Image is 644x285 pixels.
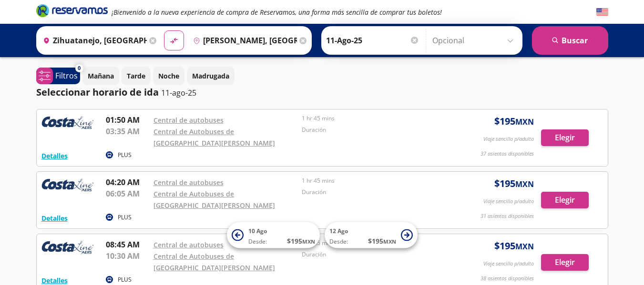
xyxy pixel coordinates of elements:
span: $ 195 [494,177,534,191]
p: Mañana [88,71,114,81]
img: RESERVAMOS [41,114,94,133]
p: PLUS [118,275,132,284]
i: Brand Logo [36,3,108,18]
small: MXN [302,238,315,245]
button: 0Filtros [36,68,80,84]
a: Central de autobuses [153,116,224,125]
span: $ 195 [368,236,396,246]
a: Brand Logo [36,3,108,20]
p: 31 asientos disponibles [480,212,534,220]
p: 03:35 AM [106,126,149,137]
a: Central de Autobuses de [GEOGRAPHIC_DATA][PERSON_NAME] [153,127,275,147]
p: Duración [302,188,446,197]
p: 38 asientos disponibles [480,275,534,283]
button: 12 AgoDesde:$195MXN [325,222,418,248]
input: Elegir Fecha [326,29,419,52]
button: Elegir [541,129,589,146]
p: Duración [302,250,446,259]
button: Madrugada [187,67,235,85]
p: Filtros [55,70,78,81]
button: English [596,6,608,18]
a: Central de autobuses [153,178,224,187]
p: 11-ago-25 [161,87,196,98]
p: Viaje sencillo p/adulto [483,197,534,206]
p: Duración [302,126,446,134]
input: Opcional [432,29,518,52]
p: Madrugada [192,71,229,81]
p: 1 hr 45 mins [302,114,446,123]
p: Viaje sencillo p/adulto [483,260,534,268]
p: 01:50 AM [106,114,149,126]
p: 1 hr 45 mins [302,177,446,185]
p: PLUS [118,213,132,222]
button: Elegir [541,192,589,208]
img: RESERVAMOS [41,239,94,258]
p: 37 asientos disponibles [480,150,534,158]
p: Viaje sencillo p/adulto [483,135,534,143]
p: 04:20 AM [106,177,149,188]
em: ¡Bienvenido a la nueva experiencia de compra de Reservamos, una forma más sencilla de comprar tus... [112,8,442,17]
span: $ 195 [287,236,315,246]
span: 12 Ago [329,227,348,235]
p: 06:05 AM [106,188,149,199]
span: $ 195 [494,114,534,128]
small: MXN [515,117,534,127]
span: 0 [78,64,81,72]
small: MXN [515,179,534,189]
span: Desde: [248,237,267,246]
span: $ 195 [494,239,534,253]
a: Central de Autobuses de [GEOGRAPHIC_DATA][PERSON_NAME] [153,252,275,272]
button: Elegir [541,254,589,271]
p: PLUS [118,151,132,159]
small: MXN [515,241,534,252]
p: Noche [158,71,179,81]
a: Central de Autobuses de [GEOGRAPHIC_DATA][PERSON_NAME] [153,189,275,210]
button: Detalles [41,151,68,161]
p: Tarde [127,71,145,81]
img: RESERVAMOS [41,177,94,196]
button: Detalles [41,213,68,223]
button: Tarde [122,67,151,85]
a: Central de autobuses [153,240,224,249]
span: 10 Ago [248,227,267,235]
p: Seleccionar horario de ida [36,85,159,99]
small: MXN [383,238,396,245]
p: 10:30 AM [106,250,149,262]
input: Buscar Destino [189,29,297,52]
button: Mañana [82,67,119,85]
button: 10 AgoDesde:$195MXN [227,222,320,248]
input: Buscar Origen [39,29,147,52]
button: Noche [153,67,184,85]
p: 08:45 AM [106,239,149,250]
button: Buscar [532,26,608,55]
span: Desde: [329,237,348,246]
